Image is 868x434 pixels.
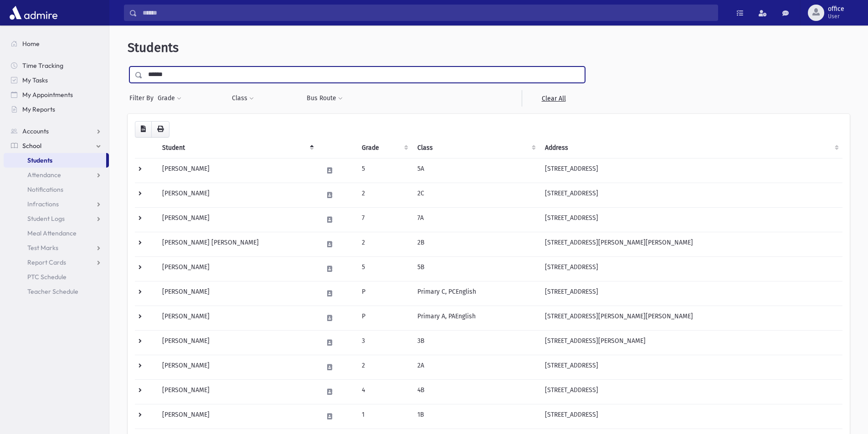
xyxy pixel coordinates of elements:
[27,200,59,208] span: Infractions
[4,284,109,299] a: Teacher Schedule
[157,379,318,404] td: [PERSON_NAME]
[306,90,343,107] button: Bus Route
[157,355,318,379] td: [PERSON_NAME]
[356,330,412,355] td: 3
[356,306,412,330] td: P
[412,355,539,379] td: 2A
[4,211,109,226] a: Student Logs
[22,127,49,135] span: Accounts
[27,273,67,281] span: PTC Schedule
[129,93,157,103] span: Filter By
[356,281,412,306] td: P
[27,214,65,223] span: Student Logs
[157,330,318,355] td: [PERSON_NAME]
[4,168,109,182] a: Attendance
[4,153,106,168] a: Students
[356,379,412,404] td: 4
[356,232,412,256] td: 2
[4,102,109,117] a: My Reports
[539,404,842,429] td: [STREET_ADDRESS]
[157,404,318,429] td: [PERSON_NAME]
[412,404,539,429] td: 1B
[356,355,412,379] td: 2
[828,13,844,20] span: User
[356,158,412,183] td: 5
[157,183,318,207] td: [PERSON_NAME]
[539,207,842,232] td: [STREET_ADDRESS]
[522,90,585,107] a: Clear All
[539,306,842,330] td: [STREET_ADDRESS][PERSON_NAME][PERSON_NAME]
[27,171,61,179] span: Attendance
[356,183,412,207] td: 2
[412,306,539,330] td: Primary A, PAEnglish
[157,90,182,107] button: Grade
[128,40,179,55] span: Students
[27,156,52,164] span: Students
[7,4,60,22] img: AdmirePro
[412,207,539,232] td: 7A
[539,158,842,183] td: [STREET_ADDRESS]
[27,229,77,237] span: Meal Attendance
[412,183,539,207] td: 2C
[356,138,412,158] th: Grade: activate to sort column ascending
[539,355,842,379] td: [STREET_ADDRESS]
[151,121,169,138] button: Print
[157,256,318,281] td: [PERSON_NAME]
[412,330,539,355] td: 3B
[412,232,539,256] td: 2B
[27,244,58,252] span: Test Marks
[137,5,718,21] input: Search
[157,207,318,232] td: [PERSON_NAME]
[356,207,412,232] td: 7
[135,121,152,138] button: CSV
[4,197,109,211] a: Infractions
[539,183,842,207] td: [STREET_ADDRESS]
[412,256,539,281] td: 5B
[412,158,539,183] td: 5A
[4,182,109,197] a: Notifications
[157,232,318,256] td: [PERSON_NAME] [PERSON_NAME]
[27,185,63,194] span: Notifications
[4,87,109,102] a: My Appointments
[157,306,318,330] td: [PERSON_NAME]
[4,240,109,255] a: Test Marks
[412,138,539,158] th: Class: activate to sort column ascending
[27,258,66,266] span: Report Cards
[4,124,109,138] a: Accounts
[231,90,254,107] button: Class
[4,270,109,284] a: PTC Schedule
[539,281,842,306] td: [STREET_ADDRESS]
[828,5,844,13] span: office
[539,330,842,355] td: [STREET_ADDRESS][PERSON_NAME]
[157,138,318,158] th: Student: activate to sort column descending
[22,142,41,150] span: School
[27,287,78,296] span: Teacher Schedule
[22,76,48,84] span: My Tasks
[356,404,412,429] td: 1
[4,58,109,73] a: Time Tracking
[22,61,63,70] span: Time Tracking
[4,73,109,87] a: My Tasks
[4,226,109,240] a: Meal Attendance
[539,256,842,281] td: [STREET_ADDRESS]
[22,105,55,113] span: My Reports
[157,281,318,306] td: [PERSON_NAME]
[539,232,842,256] td: [STREET_ADDRESS][PERSON_NAME][PERSON_NAME]
[356,256,412,281] td: 5
[22,91,73,99] span: My Appointments
[412,379,539,404] td: 4B
[4,36,109,51] a: Home
[412,281,539,306] td: Primary C, PCEnglish
[4,255,109,270] a: Report Cards
[539,138,842,158] th: Address: activate to sort column ascending
[4,138,109,153] a: School
[539,379,842,404] td: [STREET_ADDRESS]
[157,158,318,183] td: [PERSON_NAME]
[22,40,40,48] span: Home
